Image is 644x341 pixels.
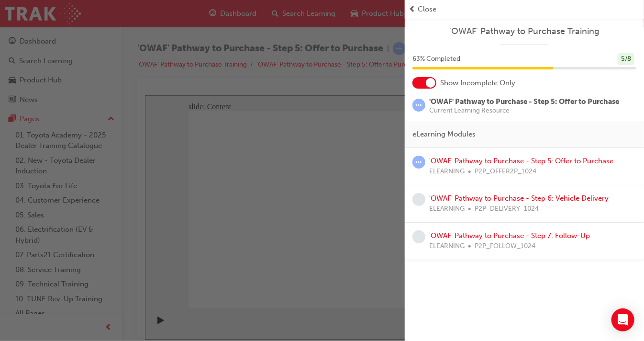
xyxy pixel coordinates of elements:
[418,4,436,15] span: Close
[412,99,425,112] span: learningRecordVerb_ATTEMPT-icon
[429,204,465,215] span: ELEARNING
[412,129,476,140] span: eLearning Modules
[429,166,465,177] span: ELEARNING
[611,308,634,331] div: Open Intercom Messenger
[475,204,539,215] span: P2P_DELIVERY_1024
[5,213,21,244] div: playback controls
[409,4,640,15] button: prev-iconClose
[412,54,460,65] span: 63 % Completed
[440,78,515,89] span: Show Incomplete Only
[412,26,636,37] a: 'OWAF' Pathway to Purchase Training
[429,194,609,203] a: 'OWAF' Pathway to Purchase - Step 6: Vehicle Delivery
[409,4,416,15] span: prev-icon
[429,97,619,106] span: 'OWAF' Pathway to Purchase - Step 5: Offer to Purchase
[412,193,425,206] span: learningRecordVerb_NONE-icon
[429,241,465,252] span: ELEARNING
[412,230,425,243] span: learningRecordVerb_NONE-icon
[475,241,535,252] span: P2P_FOLLOW_1024
[5,221,21,237] button: Play (Ctrl+Alt+P)
[618,53,634,66] div: 5 / 8
[429,157,613,165] a: 'OWAF' Pathway to Purchase - Step 5: Offer to Purchase
[429,231,590,240] a: 'OWAF' Pathway to Purchase - Step 7: Follow-Up
[475,166,536,177] span: P2P_OFFER2P_1024
[412,156,425,169] span: learningRecordVerb_ATTEMPT-icon
[429,107,619,114] span: Current Learning Resource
